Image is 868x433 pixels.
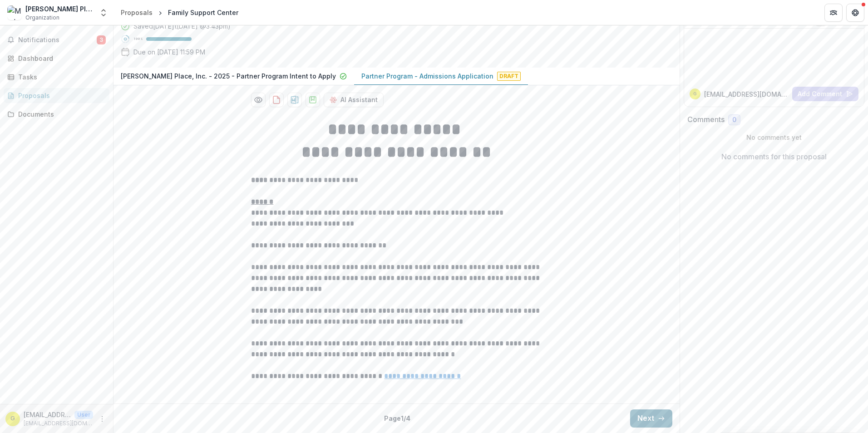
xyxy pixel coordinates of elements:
p: [EMAIL_ADDRESS][DOMAIN_NAME] [24,410,71,419]
p: [PERSON_NAME] Place, Inc. - 2025 - Partner Program Intent to Apply [121,71,336,81]
p: Due on [DATE] 11:59 PM [133,47,205,57]
span: Organization [25,14,59,22]
p: No comments yet [687,133,861,142]
p: Page 1 / 4 [384,413,410,423]
nav: breadcrumb [117,6,242,19]
a: Proposals [4,88,109,103]
a: Proposals [117,6,156,19]
p: No comments for this proposal [721,151,827,162]
button: Get Help [846,4,864,22]
p: [EMAIL_ADDRESS][DOMAIN_NAME] [24,419,93,428]
p: Partner Program - Admissions Application [361,71,493,81]
p: [EMAIL_ADDRESS][DOMAIN_NAME] [704,89,789,99]
button: Add Comment [792,87,858,101]
div: Documents [18,109,102,119]
p: 100 % [133,36,143,42]
button: AI Assistant [324,93,384,107]
div: Proposals [18,91,102,100]
span: 3 [97,35,106,44]
button: Partners [824,4,843,22]
button: download-proposal [287,93,302,107]
div: Dashboard [18,54,102,63]
button: More [97,413,108,424]
a: Tasks [4,69,109,84]
span: Draft [497,72,521,81]
button: Next [630,409,672,428]
div: Tasks [18,72,102,82]
button: download-proposal [306,93,320,107]
span: 0 [732,116,736,124]
a: Dashboard [4,51,109,66]
p: User [74,411,93,419]
button: Preview bcc44eaa-bb0d-4fa9-825c-88c9c41a175a-1.pdf [251,93,266,107]
div: Saved [DATE] ( [DATE] @ 3:43pm ) [133,21,231,31]
a: Documents [4,107,109,122]
div: grants@madonnaplace.org [10,416,15,422]
h2: Comments [687,115,725,124]
button: Open entity switcher [97,4,110,22]
div: [PERSON_NAME] Place, Inc. [25,4,94,14]
span: Notifications [18,36,97,44]
button: Notifications3 [4,33,109,47]
img: Madonna Place, Inc. [7,5,22,20]
div: Proposals [121,8,153,17]
div: grants@madonnaplace.org [693,92,696,96]
button: download-proposal [269,93,284,107]
div: Family Support Center [168,8,238,17]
